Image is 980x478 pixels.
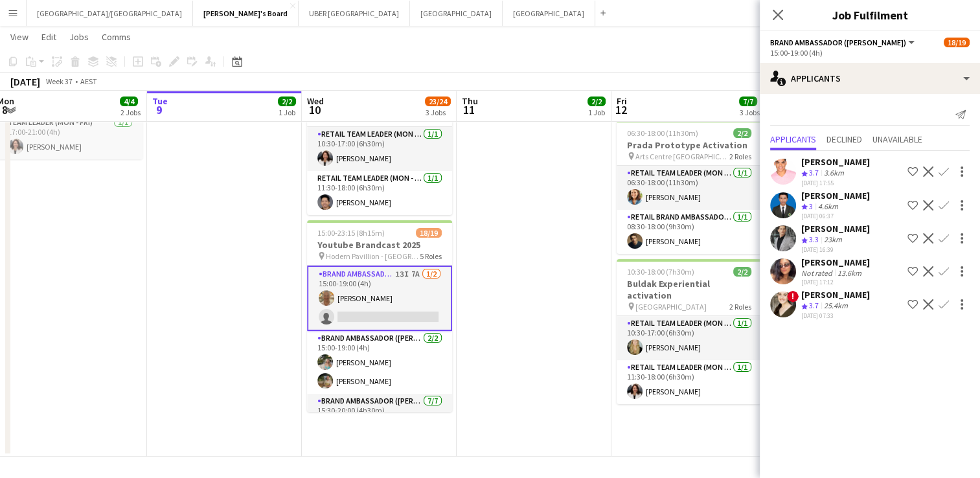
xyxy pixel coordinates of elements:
div: [PERSON_NAME] [801,256,870,268]
button: [GEOGRAPHIC_DATA]/[GEOGRAPHIC_DATA] [27,1,193,26]
app-card-role: RETAIL Team Leader (Mon - Fri)1/106:30-18:00 (11h30m)[PERSON_NAME] [617,166,762,210]
div: Not rated [801,268,835,278]
span: Unavailable [872,135,922,144]
span: 3.7 [809,301,819,310]
span: 11 [460,102,478,117]
div: [DATE] 17:55 [801,179,870,187]
button: Brand Ambassador ([PERSON_NAME]) [770,38,917,47]
div: AEST [80,76,97,86]
div: 13.6km [835,268,864,278]
div: 15:00-19:00 (4h) [770,48,970,58]
div: Applicants [760,63,980,94]
div: [DATE] [10,75,40,88]
app-job-card: 15:00-23:15 (8h15m)18/19Youtube Brandcast 2025 Hodern Pavillion - [GEOGRAPHIC_DATA]5 RolesBrand A... [307,220,452,412]
span: 2 Roles [729,152,751,161]
div: [PERSON_NAME] [801,223,870,234]
a: Edit [36,28,62,45]
app-card-role: RETAIL Team Leader (Mon - Fri)1/111:30-18:00 (6h30m)[PERSON_NAME] [307,171,452,215]
app-card-role: RETAIL Team Leader (Mon - Fri)1/111:30-18:00 (6h30m)[PERSON_NAME] [617,360,762,404]
div: [DATE] 07:33 [801,312,870,320]
div: [DATE] 06:37 [801,212,870,220]
span: 3 [809,201,813,211]
app-card-role: Brand Ambassador ([PERSON_NAME])2/215:00-19:00 (4h)[PERSON_NAME][PERSON_NAME] [307,331,452,394]
div: 3.6km [821,168,847,179]
h3: Buldak Experiential activation [617,278,762,301]
div: 4.6km [815,201,841,212]
button: [GEOGRAPHIC_DATA] [410,1,503,26]
app-job-card: 10:30-18:00 (7h30m)2/2Buldak Experiential activation [GEOGRAPHIC_DATA]2 RolesRETAIL Team Leader (... [307,70,452,215]
span: Declined [826,135,862,144]
span: 3.3 [809,234,819,244]
span: 2/2 [278,97,296,106]
button: [GEOGRAPHIC_DATA] [503,1,595,26]
span: Tue [152,95,168,107]
span: View [10,31,28,43]
span: 9 [150,102,168,117]
div: 1 Job [279,108,295,117]
div: 3 Jobs [740,108,760,117]
span: Jobs [69,31,89,43]
div: 3 Jobs [426,108,450,117]
span: 4/4 [120,97,138,106]
a: View [5,28,34,45]
span: Applicants [770,135,816,144]
div: 1 Job [588,108,605,117]
span: Comms [102,31,131,43]
span: 2/2 [587,97,606,106]
div: [PERSON_NAME] [801,289,870,301]
span: 06:30-18:00 (11h30m) [627,128,698,138]
span: Edit [41,31,56,43]
app-card-role: RETAIL Team Leader (Mon - Fri)1/110:30-17:00 (6h30m)[PERSON_NAME] [617,316,762,360]
span: 3.7 [809,168,819,177]
span: Wed [307,95,324,107]
app-card-role: RETAIL Brand Ambassador (Mon - Fri)1/108:30-18:00 (9h30m)[PERSON_NAME] [617,210,762,254]
div: 23km [821,234,845,245]
span: 10 [305,102,324,117]
div: [DATE] 16:39 [801,245,870,254]
div: [DATE] 17:12 [801,278,870,286]
span: Week 37 [43,76,75,86]
span: ! [787,291,799,302]
span: 2 Roles [729,302,751,312]
span: Thu [462,95,478,107]
app-job-card: 06:30-18:00 (11h30m)2/2Prada Prototype Activation Arts Centre [GEOGRAPHIC_DATA]2 RolesRETAIL Team... [617,120,762,254]
div: 25.4km [821,301,850,312]
span: 10:30-18:00 (7h30m) [627,267,694,277]
span: 5 Roles [420,251,442,261]
app-card-role: RETAIL Team Leader (Mon - Fri)1/110:30-17:00 (6h30m)[PERSON_NAME] [307,127,452,171]
a: Jobs [64,28,94,45]
span: Hodern Pavillion - [GEOGRAPHIC_DATA] [326,251,420,261]
button: UBER [GEOGRAPHIC_DATA] [299,1,410,26]
span: 12 [615,102,627,117]
span: Brand Ambassador (Mon - Fri) [770,38,906,47]
span: 23/24 [425,97,451,106]
app-job-card: 10:30-18:00 (7h30m)2/2Buldak Experiential activation [GEOGRAPHIC_DATA]2 RolesRETAIL Team Leader (... [617,259,762,404]
span: Fri [617,95,627,107]
span: 18/19 [944,38,970,47]
h3: Youtube Brandcast 2025 [307,239,452,251]
h3: Job Fulfilment [760,6,980,23]
span: 2/2 [733,267,751,277]
app-card-role: Brand Ambassador ([PERSON_NAME])13I7A1/215:00-19:00 (4h)[PERSON_NAME] [307,266,452,331]
div: [PERSON_NAME] [801,190,870,201]
button: [PERSON_NAME]'s Board [193,1,299,26]
span: 15:00-23:15 (8h15m) [317,228,385,238]
div: 2 Jobs [120,108,141,117]
span: Arts Centre [GEOGRAPHIC_DATA] [635,152,729,161]
span: 18/19 [416,228,442,238]
span: 2/2 [733,128,751,138]
a: Comms [97,28,136,45]
div: [PERSON_NAME] [801,156,870,168]
h3: Prada Prototype Activation [617,139,762,151]
span: 7/7 [739,97,757,106]
span: [GEOGRAPHIC_DATA] [635,302,707,312]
